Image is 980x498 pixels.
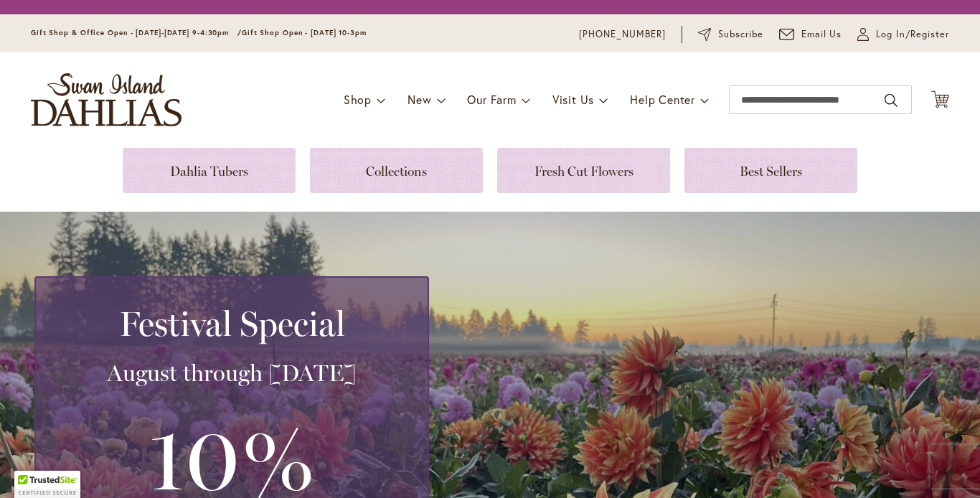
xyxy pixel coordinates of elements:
[14,471,80,498] div: TrustedSite Certified
[242,28,367,37] span: Gift Shop Open - [DATE] 10-3pm
[344,92,372,107] span: Shop
[53,304,410,344] h2: Festival Special
[698,27,763,42] a: Subscribe
[718,27,763,42] span: Subscribe
[779,27,842,42] a: Email Us
[630,92,695,107] span: Help Center
[579,27,666,42] a: [PHONE_NUMBER]
[801,27,842,42] span: Email Us
[53,359,410,387] h3: August through [DATE]
[467,92,516,107] span: Our Farm
[857,27,949,42] a: Log In/Register
[31,73,182,126] a: store logo
[876,27,949,42] span: Log In/Register
[552,92,594,107] span: Visit Us
[407,92,431,107] span: New
[31,28,242,37] span: Gift Shop & Office Open - [DATE]-[DATE] 9-4:30pm /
